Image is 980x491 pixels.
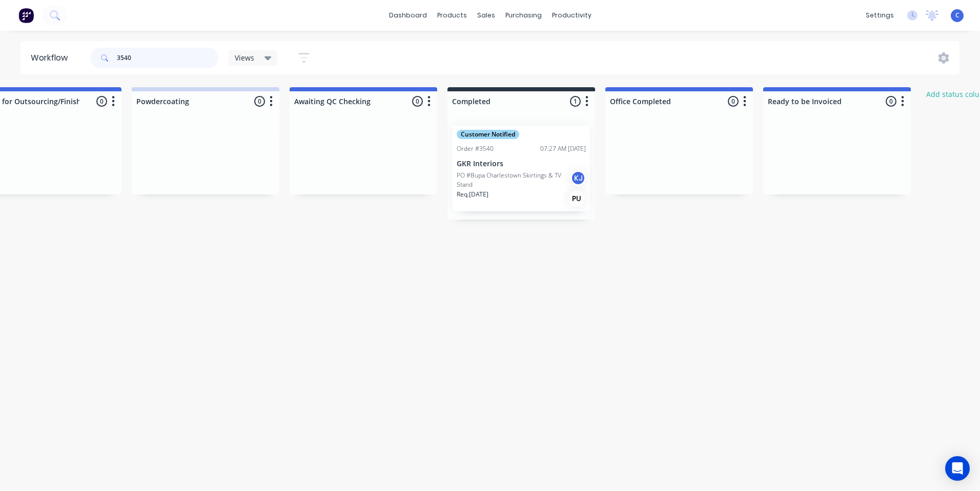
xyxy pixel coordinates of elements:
input: Search for orders... [117,48,218,68]
div: settings [861,8,899,23]
div: Customer NotifiedOrder #354007:27 AM [DATE]GKR InteriorsPO #Bupa Charlestown Skirtings & TV Stand... [453,126,590,211]
div: 07:27 AM [DATE] [540,144,586,153]
div: PU [568,190,585,207]
span: Views [235,52,254,63]
div: Workflow [31,52,73,64]
p: PO #Bupa Charlestown Skirtings & TV Stand [457,171,570,189]
div: purchasing [500,8,547,23]
p: GKR Interiors [457,160,586,168]
div: KJ [570,170,586,186]
p: Req. [DATE] [457,190,488,199]
div: Order #3540 [457,144,494,153]
div: Open Intercom Messenger [945,456,970,481]
a: dashboard [384,8,432,23]
div: sales [472,8,500,23]
img: Factory [18,8,34,23]
span: C [955,11,959,20]
div: products [432,8,472,23]
div: Customer Notified [457,130,519,139]
div: productivity [547,8,597,23]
